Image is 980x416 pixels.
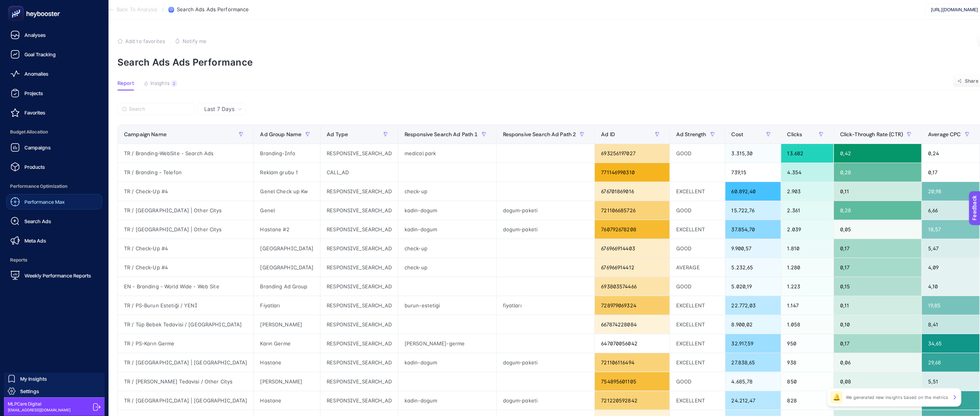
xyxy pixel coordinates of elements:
span: Notify me [183,38,207,44]
div: dogum-paketi [497,391,595,410]
div: medical park [398,144,496,163]
div: EXCELLENT [670,296,725,315]
span: Performance Optimization [6,179,102,194]
div: TR / [GEOGRAPHIC_DATA] | Other Citys [118,201,253,220]
div: 37.854,70 [725,220,781,239]
div: 0,17 [834,334,921,353]
div: TR / Check-Up #4 [118,258,253,277]
div: 938 [781,353,834,372]
div: TR / Branding - Telefon [118,163,253,182]
div: RESPONSIVE_SEARCH_AD [320,353,398,372]
div: Karın Germe [254,334,320,353]
div: Reklam grubu 1 [254,163,320,182]
div: 721106116494 [595,353,670,372]
span: Products [24,164,45,170]
div: 1.147 [781,296,834,315]
div: 20,98 [922,182,980,201]
span: Average CPC [928,131,961,137]
span: Budget Allocation [6,124,102,140]
div: TR / [GEOGRAPHIC_DATA] | [GEOGRAPHIC_DATA] [118,391,253,410]
span: Performance Max [24,199,65,205]
span: Campaigns [24,144,51,151]
div: 693803574466 [595,277,670,296]
div: 721106685726 [595,201,670,220]
a: Favorites [6,105,102,120]
span: Projects [24,90,43,96]
span: Ad ID [601,131,615,137]
div: GOOD [670,144,725,163]
div: 0,11 [834,182,921,201]
p: We generated new insights based on the metrics [846,394,949,400]
div: 0,24 [922,144,980,163]
a: Campaigns [6,140,102,155]
div: Genel [254,201,320,220]
div: kadin-dogum [398,391,496,410]
span: Add to favorites [125,38,165,44]
div: kadin-dogum [398,353,496,372]
div: EXCELLENT [670,315,725,334]
div: [PERSON_NAME]-germe [398,334,496,353]
div: 19,85 [922,296,980,315]
div: 754895601105 [595,372,670,391]
div: 8,41 [922,315,980,334]
div: 18,57 [922,220,980,239]
div: dogum-paketi [497,353,595,372]
button: Notify me [175,38,207,44]
div: 29,68 [922,353,980,372]
div: 🔔 [830,391,843,404]
div: 4,09 [922,258,980,277]
a: Analyses [6,27,102,43]
div: 5,51 [922,372,980,391]
div: 4.354 [781,163,834,182]
div: 9.900,57 [725,239,781,258]
span: Ad Type [327,131,348,137]
div: 1.810 [781,239,834,258]
span: Last 7 Days [204,105,234,113]
div: 0,28 [834,163,921,182]
div: RESPONSIVE_SEARCH_AD [320,144,398,163]
div: 1.058 [781,315,834,334]
a: Projects [6,85,102,101]
div: EXCELLENT [670,182,725,201]
div: RESPONSIVE_SEARCH_AD [320,258,398,277]
div: Fiyatları [254,296,320,315]
div: EXCELLENT [670,220,725,239]
span: Insights [150,80,170,87]
div: EXCELLENT [670,353,725,372]
span: Back To Analysis [117,7,157,13]
div: TR / Tüp Bebek Tedavisi / [GEOGRAPHIC_DATA] [118,315,253,334]
div: RESPONSIVE_SEARCH_AD [320,277,398,296]
div: 6,66 [922,201,980,220]
div: 721220592842 [595,391,670,410]
div: 2.361 [781,201,834,220]
div: 0,17 [834,258,921,277]
div: TR / [GEOGRAPHIC_DATA] | [GEOGRAPHIC_DATA] [118,353,253,372]
div: [GEOGRAPHIC_DATA] [254,258,320,277]
div: 950 [781,334,834,353]
div: 2.039 [781,220,834,239]
span: Anomalies [24,71,48,77]
div: 5,47 [922,239,980,258]
div: EN - Branding - World Wide - Web Site [118,277,253,296]
div: Branding Ad Group [254,277,320,296]
div: 0,10 [834,315,921,334]
span: Clicks [787,131,803,137]
div: RESPONSIVE_SEARCH_AD [320,372,398,391]
div: 760792678208 [595,220,670,239]
div: [PERSON_NAME] [254,372,320,391]
div: TR / [PERSON_NAME] Tedavisi / Other Citys [118,372,253,391]
div: 739,15 [725,163,781,182]
a: Performance Max [6,194,102,210]
div: 0,06 [834,353,921,372]
div: EXCELLENT [670,334,725,353]
div: 850 [781,372,834,391]
div: GOOD [670,239,725,258]
div: fiyatları [497,296,595,315]
div: [GEOGRAPHIC_DATA] [254,239,320,258]
a: Settings [4,385,105,397]
div: 676701869016 [595,182,670,201]
div: 728979069324 [595,296,670,315]
div: 1.223 [781,277,834,296]
div: TR / [GEOGRAPHIC_DATA] | Other Citys [118,220,253,239]
div: RESPONSIVE_SEARCH_AD [320,201,398,220]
